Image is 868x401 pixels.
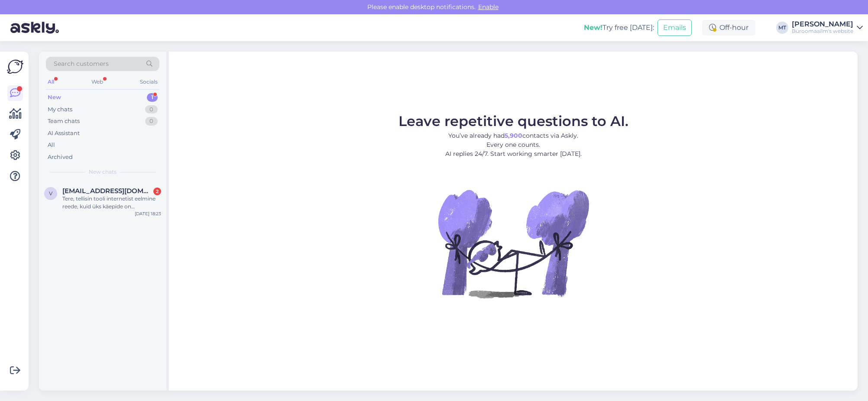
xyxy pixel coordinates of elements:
[62,195,161,210] div: Tere, tellisin tooli internetist eelmine reede, kuid üks käepide on teistsugune ja ei kuulu selle...
[7,58,23,75] img: Askly Logo
[48,153,73,162] div: Archived
[48,141,55,149] div: All
[147,93,158,102] div: 1
[90,76,105,87] div: Web
[145,105,158,114] div: 0
[435,165,591,321] img: No Chat active
[702,20,755,36] div: Off-hour
[476,3,501,11] span: Enable
[89,168,117,176] span: New chats
[398,113,628,129] span: Leave repetitive questions to AI.
[138,76,159,87] div: Socials
[48,117,80,126] div: Team chats
[792,21,863,35] a: [PERSON_NAME]Büroomaailm's website
[54,59,109,68] span: Search customers
[657,19,692,36] button: Emails
[46,76,56,87] div: All
[135,210,161,217] div: [DATE] 18:23
[48,105,72,114] div: My chats
[584,23,602,32] b: New!
[505,132,522,139] b: 5,900
[776,22,788,34] div: MT
[145,117,158,126] div: 0
[48,129,80,138] div: AI Assistant
[792,21,853,28] div: [PERSON_NAME]
[584,23,654,33] div: Try free [DATE]:
[49,190,52,197] span: v
[48,93,61,102] div: New
[62,187,152,195] span: varikmart@gmail.com
[398,131,628,158] p: You’ve already had contacts via Askly. Every one counts. AI replies 24/7. Start working smarter [...
[153,188,161,195] div: 2
[792,28,853,35] div: Büroomaailm's website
